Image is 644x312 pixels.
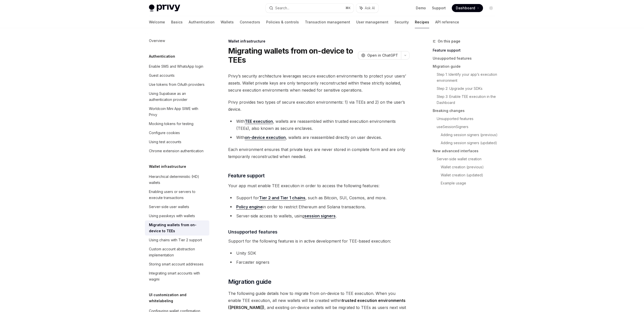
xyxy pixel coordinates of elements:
[228,182,410,189] span: Your app must enable TEE execution in order to access the following features:
[437,123,499,131] a: useSessionSigners
[228,250,410,257] li: Unity SDK
[228,134,410,141] li: With , wallets are reassembled directly on user devices.
[245,135,286,140] a: on-device execution
[435,16,459,28] a: API reference
[149,38,165,44] div: Overview
[345,6,351,10] span: ⌘ K
[456,6,475,11] span: Dashboard
[228,99,410,113] span: Privy provides two types of secure execution environments: 1) via TEEs and 2) on the user’s device.
[145,36,209,45] a: Overview
[356,16,388,28] a: User management
[189,16,215,28] a: Authentication
[304,213,336,219] a: session signers
[416,6,426,11] a: Demo
[149,164,186,170] h5: Wallet infrastructure
[145,137,209,146] a: Using test accounts
[149,292,209,304] h5: UI customization and whitelabeling
[266,4,354,13] button: Search...⌘K
[145,245,209,260] a: Custom account abstraction implementation
[145,89,209,104] a: Using Supabase as an authentication provider
[433,46,499,54] a: Feature support
[149,53,175,59] h5: Authentication
[149,237,202,243] div: Using chains with Tier 2 support
[228,203,410,210] li: in order to restrict Ethereum and Solana transactions.
[221,16,234,28] a: Wallets
[432,6,446,11] a: Support
[228,194,410,201] li: Support for , such as Bitcoin, SUI, Cosmos, and more.
[228,212,410,219] li: Server-side access to wallets, using .
[149,82,205,88] div: Use tokens from OAuth providers
[437,115,499,123] a: Unsupported features
[145,71,209,80] a: Guest accounts
[149,5,180,12] img: light logo
[149,91,206,103] div: Using Supabase as an authentication provider
[149,106,206,118] div: Worldcoin Mini App SIWE with Privy
[149,246,206,258] div: Custom account abstraction implementation
[441,139,499,147] a: Adding session signers (updated)
[145,172,209,187] a: Hierarchical deterministic (HD) wallets
[149,270,206,282] div: Integrating smart accounts with wagmi
[228,46,356,64] h1: Migrating wallets from on-device to TEEs
[145,269,209,284] a: Integrating smart accounts with wagmi
[266,16,299,28] a: Policies & controls
[228,172,265,179] span: Feature support
[305,16,350,28] a: Transaction management
[145,202,209,211] a: Server-side user wallets
[441,179,499,187] a: Example usage
[228,238,410,245] span: Support for the following features is in active development for TEE-based execution:
[149,189,206,201] div: Enabling users or servers to execute transactions
[145,62,209,71] a: Enable SMS and WhatsApp login
[149,72,175,79] div: Guest accounts
[149,16,165,28] a: Welcome
[245,119,273,124] a: TEE execution
[437,93,499,107] a: Step 3: Enable TEE execution in the Dashboard
[149,63,203,69] div: Enable SMS and WhatsApp login
[228,278,271,286] span: Migration guide
[149,261,204,267] div: Storing smart account addresses
[145,104,209,119] a: Worldcoin Mini App SIWE with Privy
[228,259,410,266] li: Farcaster signers
[441,131,499,139] a: Adding session signers (previous)
[228,72,410,94] span: Privy’s security architecture leverages secure execution environments to protect your users’ asse...
[433,54,499,62] a: Unsupported features
[437,155,499,163] a: Server-side wallet creation
[149,148,204,154] div: Chrome extension authentication
[367,53,398,58] span: Open in ChatGPT
[149,121,193,127] div: Mocking tokens for testing
[145,187,209,202] a: Enabling users or servers to execute transactions
[149,174,206,186] div: Hierarchical deterministic (HD) wallets
[433,107,499,115] a: Breaking changes
[433,62,499,70] a: Migration guide
[145,260,209,269] a: Storing smart account addresses
[145,236,209,245] a: Using chains with Tier 2 support
[228,118,410,132] li: With , wallets are reassembled within trusted execution environments (TEEs), also known as secure...
[145,220,209,236] a: Migrating wallets from on-device to TEEs
[452,4,483,12] a: Dashboard
[487,4,495,12] button: Toggle dark mode
[438,38,460,44] span: On this page
[437,70,499,85] a: Step 1: Identify your app’s execution environment
[171,16,183,28] a: Basics
[415,16,429,28] a: Recipes
[228,39,410,44] div: Wallet infrastructure
[236,204,263,210] a: Policy engine
[228,228,277,235] span: Unsupported features
[149,139,181,145] div: Using test accounts
[149,204,189,210] div: Server-side user wallets
[149,130,180,136] div: Configure cookies
[145,80,209,89] a: Use tokens from OAuth providers
[358,51,401,60] button: Open in ChatGPT
[145,211,209,220] a: Using passkeys with wallets
[149,213,195,219] div: Using passkeys with wallets
[145,119,209,128] a: Mocking tokens for testing
[145,146,209,155] a: Chrome extension authentication
[149,222,206,234] div: Migrating wallets from on-device to TEEs
[259,195,305,201] a: Tier 2 and Tier 1 chains
[275,5,289,11] div: Search...
[433,147,499,155] a: New advanced interfaces
[394,16,409,28] a: Security
[356,4,378,13] button: Ask AI
[228,146,410,160] span: Each environment ensures that private keys are never stored in complete form and are only tempora...
[437,85,499,93] a: Step 2: Upgrade your SDKs
[441,171,499,179] a: Wallet creation (updated)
